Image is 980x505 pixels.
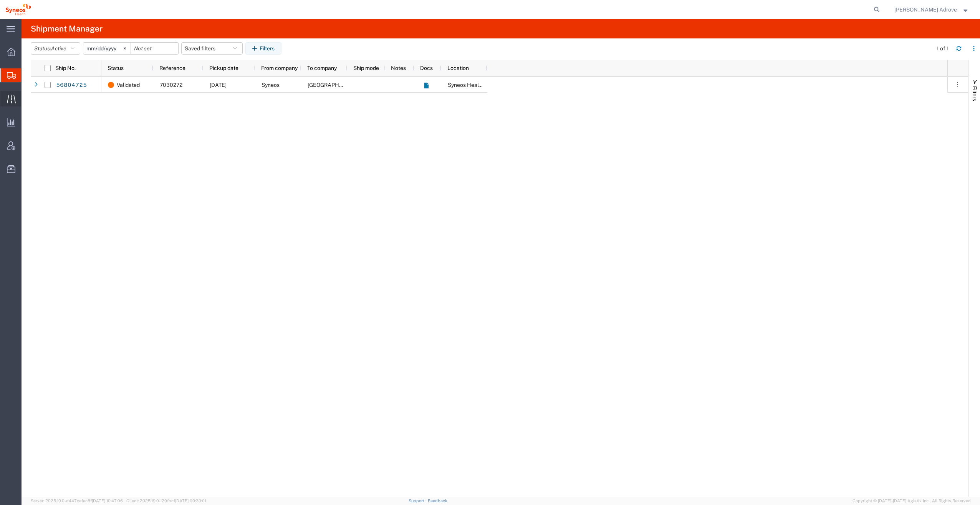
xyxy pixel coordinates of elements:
[261,65,298,71] span: From company
[428,498,447,503] a: Feedback
[181,42,243,55] button: Saved filters
[210,82,227,88] span: 09/15/2025
[937,45,950,53] div: 1 of 1
[92,498,123,503] span: [DATE] 10:47:06
[307,65,337,71] span: To company
[83,43,131,54] input: Not set
[117,77,140,93] span: Validated
[894,5,957,14] span: Irene Perez Adrove
[31,19,103,38] h4: Shipment Manager
[391,65,406,71] span: Notes
[972,86,978,101] span: Filters
[108,65,124,71] span: Status
[209,65,238,71] span: Pickup date
[160,82,182,88] span: 7030272
[56,79,87,91] a: 56804725
[126,498,206,503] span: Client: 2025.19.0-129fbcf
[262,82,280,88] span: Syneos
[51,45,66,51] span: Active
[447,65,469,71] span: Location
[894,5,970,14] button: [PERSON_NAME] Adrove
[175,498,206,503] span: [DATE] 09:39:01
[245,42,281,55] button: Filters
[159,65,185,71] span: Reference
[448,82,559,88] span: Syneos Health Clinical Spain
[31,42,80,55] button: Status:Active
[131,43,178,54] input: Not set
[353,65,379,71] span: Ship mode
[31,498,123,503] span: Server: 2025.19.0-d447cefac8f
[55,65,76,71] span: Ship No.
[420,65,433,71] span: Docs
[5,4,31,15] img: logo
[853,498,971,504] span: Copyright © [DATE]-[DATE] Agistix Inc., All Rights Reserved
[308,82,363,88] span: Universitat Klinikum Tubingen
[409,498,428,503] a: Support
